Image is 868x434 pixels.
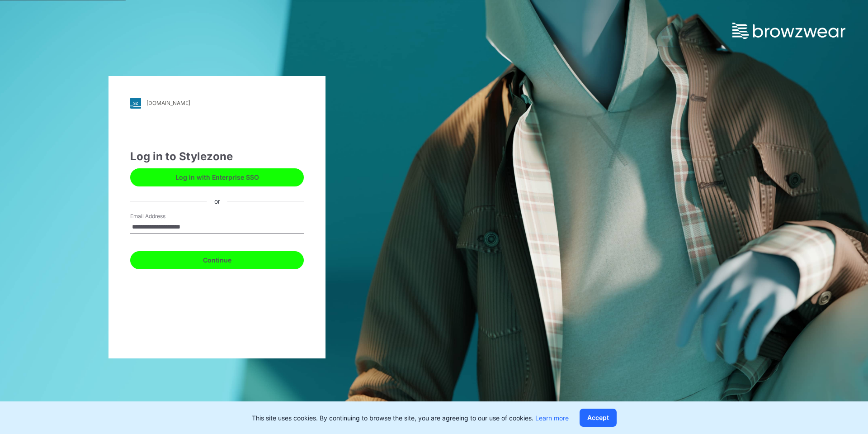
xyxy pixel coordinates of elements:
[130,168,304,186] button: Log in with Enterprise SSO
[252,413,569,423] p: This site uses cookies. By continuing to browse the site, you are agreeing to our use of cookies.
[535,414,569,422] a: Learn more
[146,100,190,106] div: [DOMAIN_NAME]
[130,251,304,269] button: Continue
[580,409,617,427] button: Accept
[130,148,304,165] div: Log in to Stylezone
[130,98,141,109] img: stylezone-logo.562084cfcfab977791bfbf7441f1a819.svg
[207,196,227,206] div: or
[130,212,193,220] label: Email Address
[130,98,304,109] a: [DOMAIN_NAME]
[732,23,845,39] img: browzwear-logo.e42bd6dac1945053ebaf764b6aa21510.svg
